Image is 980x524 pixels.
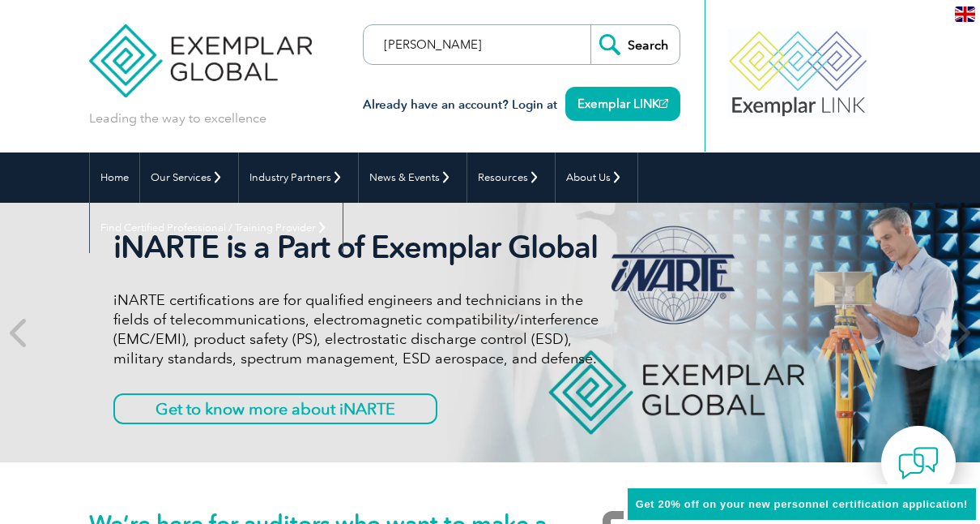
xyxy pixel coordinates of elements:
[590,25,680,64] input: Search
[556,152,637,203] a: About Us
[113,393,437,424] a: Get to know more about iNARTE
[90,203,343,253] a: Find Certified Professional / Training Provider
[90,152,139,203] a: Home
[239,152,358,203] a: Industry Partners
[955,6,975,22] img: en
[636,498,968,510] span: Get 20% off on your new personnel certification application!
[659,99,668,108] img: open_square.png
[898,443,939,483] img: contact-chat.png
[359,152,467,203] a: News & Events
[89,110,266,127] p: Leading the way to excellence
[113,290,611,368] p: iNARTE certifications are for qualified engineers and technicians in the fields of telecommunicat...
[363,95,680,115] h3: Already have an account? Login at
[565,87,680,121] a: Exemplar LINK
[140,152,238,203] a: Our Services
[467,152,555,203] a: Resources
